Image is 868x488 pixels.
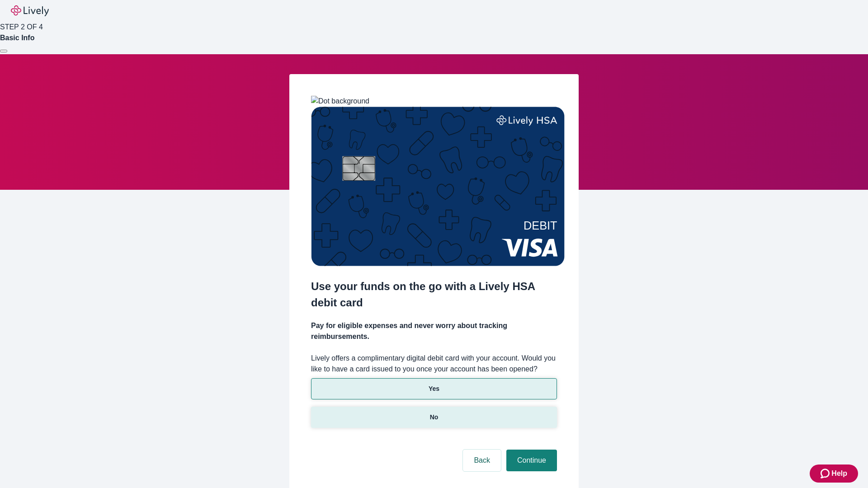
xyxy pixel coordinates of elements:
[311,407,557,428] button: No
[831,468,847,479] span: Help
[311,96,369,107] img: Dot background
[311,278,557,311] h2: Use your funds on the go with a Lively HSA debit card
[311,378,557,399] button: Yes
[311,320,557,342] h4: Pay for eligible expenses and never worry about tracking reimbursements.
[463,450,501,471] button: Back
[11,5,49,16] img: Lively
[429,384,439,394] p: Yes
[311,107,565,266] img: Debit card
[311,353,557,375] label: Lively offers a complimentary digital debit card with your account. Would you like to have a card...
[810,465,858,483] button: Zendesk support iconHelp
[506,450,557,471] button: Continue
[821,468,831,479] svg: Zendesk support icon
[430,413,439,422] p: No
